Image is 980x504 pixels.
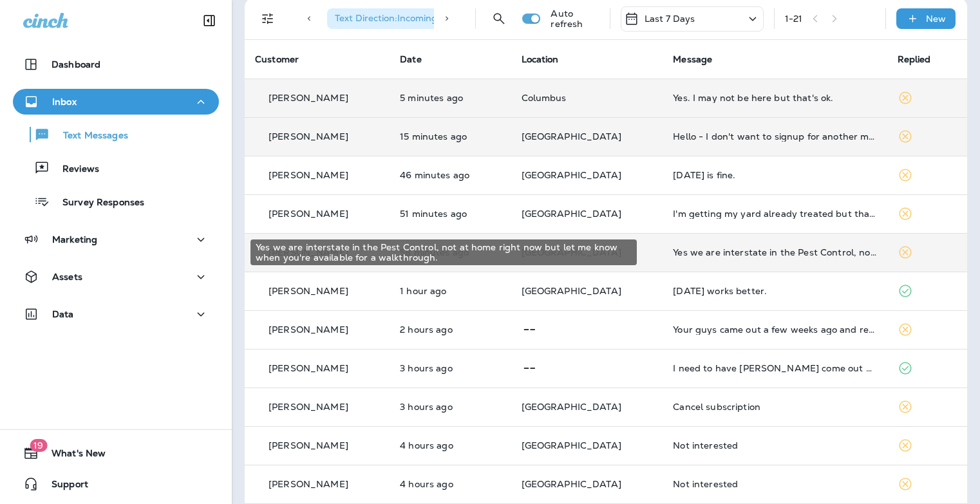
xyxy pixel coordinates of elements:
[52,97,77,107] p: Inbox
[13,301,219,327] button: Data
[52,272,82,282] p: Assets
[52,234,97,245] p: Marketing
[926,14,946,24] p: New
[52,309,74,319] p: Data
[673,131,876,142] div: Hello - I don't want to signup for another monthly service. I have a question about "fog the foli...
[13,188,219,215] button: Survey Responses
[250,239,637,265] div: Yes we are interstate in the Pest Control, not at home right now but let me know when you're avai...
[673,363,876,373] div: I need to have Moxie come out and do an attic inspection.
[673,402,876,412] div: Cancel subscription
[673,170,876,180] div: Tomorrow is fine.
[400,93,500,103] p: Aug 12, 2025 01:54 PM
[191,8,227,33] button: Collapse Sidebar
[400,131,500,142] p: Aug 12, 2025 01:44 PM
[486,6,512,32] button: Search Messages
[898,53,931,65] span: Replied
[400,170,500,180] p: Aug 12, 2025 01:13 PM
[522,478,621,490] span: [GEOGRAPHIC_DATA]
[13,121,219,148] button: Text Messages
[400,402,500,412] p: Aug 12, 2025 10:03 AM
[13,264,219,290] button: Assets
[13,89,219,115] button: Inbox
[400,363,500,373] p: Aug 12, 2025 10:05 AM
[269,286,348,296] p: [PERSON_NAME]
[522,285,621,297] span: [GEOGRAPHIC_DATA]
[39,448,106,463] span: What's New
[269,363,348,373] p: [PERSON_NAME]
[400,479,500,489] p: Aug 12, 2025 09:40 AM
[13,471,219,497] button: Support
[400,324,500,335] p: Aug 12, 2025 11:51 AM
[269,209,348,219] p: [PERSON_NAME]
[50,197,144,209] p: Survey Responses
[269,440,348,451] p: [PERSON_NAME]
[400,53,422,65] span: Date
[522,92,567,104] span: Columbus
[400,286,500,296] p: Aug 12, 2025 12:19 PM
[39,479,88,494] span: Support
[522,131,621,142] span: [GEOGRAPHIC_DATA]
[335,12,437,24] span: Text Direction : Incoming
[785,14,803,24] div: 1 - 21
[673,324,876,335] div: Your guys came out a few weeks ago and removed termite traps?
[269,170,348,180] p: [PERSON_NAME]
[522,440,621,451] span: [GEOGRAPHIC_DATA]
[522,53,559,65] span: Location
[13,154,219,182] button: Reviews
[673,479,876,489] div: Not interested
[327,8,458,29] div: Text Direction:Incoming
[551,8,599,29] p: Auto refresh
[522,208,621,219] span: [GEOGRAPHIC_DATA]
[673,209,876,219] div: I'm getting my yard already treated but thank you
[400,440,500,451] p: Aug 12, 2025 09:45 AM
[269,131,348,142] p: [PERSON_NAME]
[673,247,876,257] div: Yes we are interstate in the Pest Control, not at home right now but let me know when you're avai...
[269,93,348,103] p: [PERSON_NAME]
[673,286,876,296] div: Thursday works better.
[50,163,99,176] p: Reviews
[13,51,219,77] button: Dashboard
[13,227,219,252] button: Marketing
[522,401,621,413] span: [GEOGRAPHIC_DATA]
[673,53,712,65] span: Message
[255,53,299,65] span: Customer
[30,439,47,452] span: 19
[269,402,348,412] p: [PERSON_NAME]
[645,14,695,24] p: Last 7 Days
[52,59,100,70] p: Dashboard
[13,440,219,466] button: 19What's New
[269,324,348,335] p: [PERSON_NAME]
[255,6,281,32] button: Filters
[522,169,621,181] span: [GEOGRAPHIC_DATA]
[673,93,876,103] div: Yes. I may not be here but that's ok.
[673,440,876,451] div: Not interested
[50,130,128,142] p: Text Messages
[400,209,500,219] p: Aug 12, 2025 01:07 PM
[269,479,348,489] p: [PERSON_NAME]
